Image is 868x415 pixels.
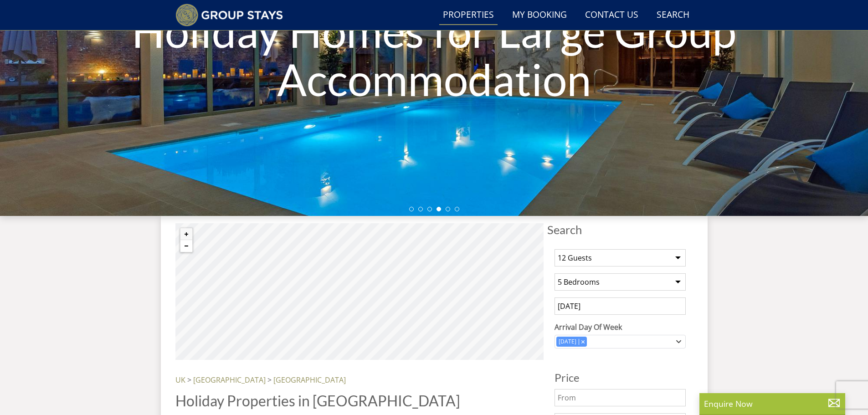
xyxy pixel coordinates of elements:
[439,5,498,26] a: Properties
[704,398,841,410] p: Enquire Now
[187,375,191,385] span: >
[180,228,192,240] button: Zoom in
[581,5,642,26] a: Contact Us
[547,223,693,236] span: Search
[175,375,185,385] a: UK
[180,240,192,252] button: Zoom out
[555,297,686,315] input: Arrival Date
[508,5,570,26] a: My Booking
[556,338,579,346] div: [DATE]
[175,4,283,26] img: Group Stays
[175,223,544,360] canvas: Map
[193,375,266,385] a: [GEOGRAPHIC_DATA]
[267,375,272,385] span: >
[175,393,544,409] h1: Holiday Properties in [GEOGRAPHIC_DATA]
[555,389,686,406] input: From
[555,335,686,348] div: Combobox
[653,5,693,26] a: Search
[273,375,346,385] a: [GEOGRAPHIC_DATA]
[555,322,686,333] label: Arrival Day Of Week
[555,372,686,384] h3: Price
